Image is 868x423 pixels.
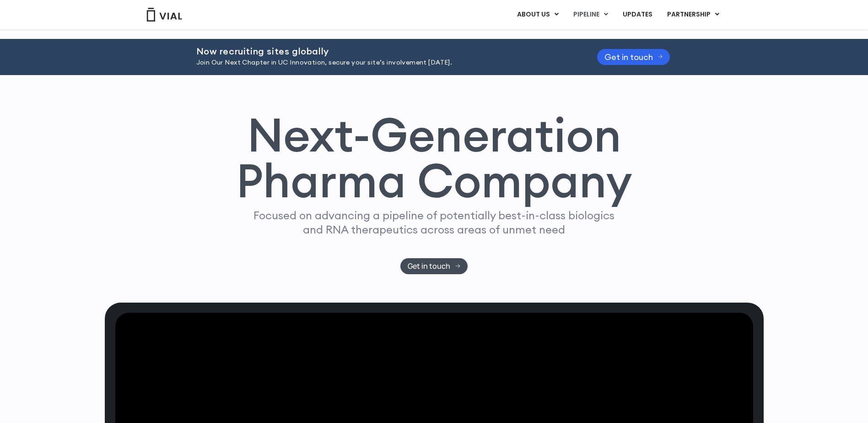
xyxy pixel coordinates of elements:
[146,8,183,22] img: Vial Logo
[236,112,632,204] h1: Next-Generation Pharma Company
[408,263,450,270] span: Get in touch
[196,58,574,68] p: Join Our Next Chapter in UC Innovation, secure your site’s involvement [DATE].
[196,46,574,56] h2: Now recruiting sites globally
[250,208,619,237] p: Focused on advancing a pipeline of potentially best-in-class biologics and RNA therapeutics acros...
[660,7,727,22] a: PARTNERSHIPMenu Toggle
[510,7,566,22] a: ABOUT USMenu Toggle
[566,7,615,22] a: PIPELINEMenu Toggle
[400,258,468,274] a: Get in touch
[597,49,670,65] a: Get in touch
[615,7,659,22] a: UPDATES
[604,54,653,60] span: Get in touch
